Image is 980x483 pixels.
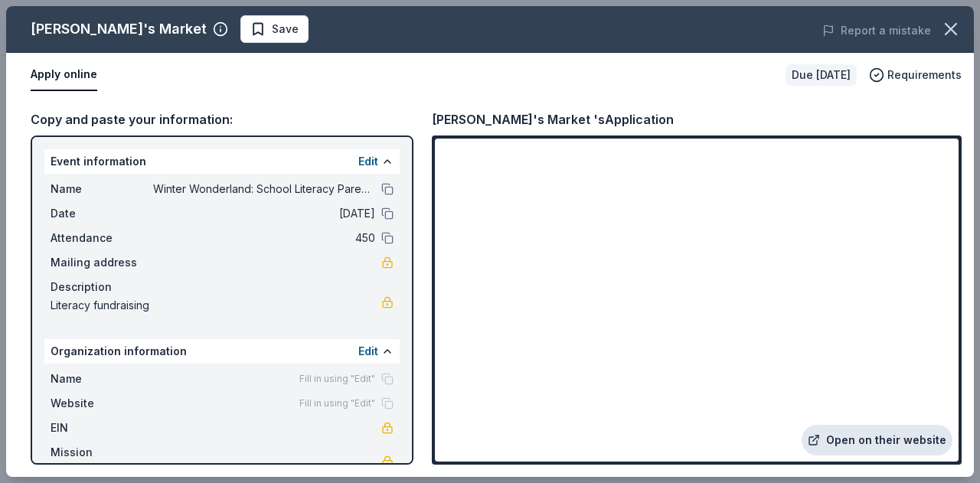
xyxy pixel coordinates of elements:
[51,296,381,315] span: Literacy fundraising
[153,204,375,223] span: [DATE]
[44,149,400,174] div: Event information
[822,21,931,40] button: Report a mistake
[51,394,153,413] span: Website
[51,419,153,437] span: EIN
[51,204,153,223] span: Date
[358,342,378,361] button: Edit
[31,17,207,41] div: [PERSON_NAME]'s Market
[786,64,857,86] div: Due [DATE]
[358,152,378,171] button: Edit
[869,66,962,84] button: Requirements
[299,397,375,410] span: Fill in using "Edit"
[51,180,153,198] span: Name
[44,339,400,364] div: Organization information
[51,278,394,296] div: Description
[153,229,375,247] span: 450
[802,425,952,455] a: Open on their website
[299,373,375,385] span: Fill in using "Edit"
[432,109,674,129] div: [PERSON_NAME]'s Market 's Application
[51,253,153,272] span: Mailing address
[153,180,375,198] span: Winter Wonderland: School Literacy Parent Night
[272,20,299,38] span: Save
[31,59,97,91] button: Apply online
[31,109,413,129] div: Copy and paste your information:
[240,15,309,43] button: Save
[51,443,153,480] span: Mission statement
[887,66,962,84] span: Requirements
[51,370,153,388] span: Name
[51,229,153,247] span: Attendance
